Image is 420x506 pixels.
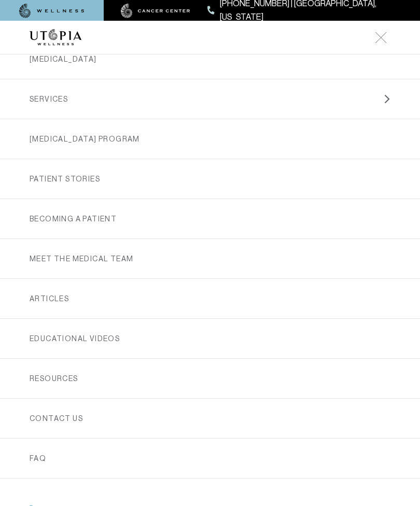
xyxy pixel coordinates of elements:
img: logo [30,29,81,46]
a: RESOURCES [30,359,390,398]
a: Becoming a Patient [30,199,390,238]
a: FAQ [30,439,390,478]
a: PATIENT STORIES [30,159,390,199]
a: ARTICLES [30,279,390,318]
a: Contact us [30,399,390,438]
a: [MEDICAL_DATA] [30,39,390,79]
a: [MEDICAL_DATA] PROGRAM [30,119,390,159]
a: SERVICES [30,79,390,119]
img: icon-hamburger [375,32,387,44]
img: wellness [19,4,85,18]
a: EDUCATIONAL VIDEOS [30,319,390,358]
a: MEET THE MEDICAL TEAM [30,239,390,278]
img: cancer center [121,4,190,18]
